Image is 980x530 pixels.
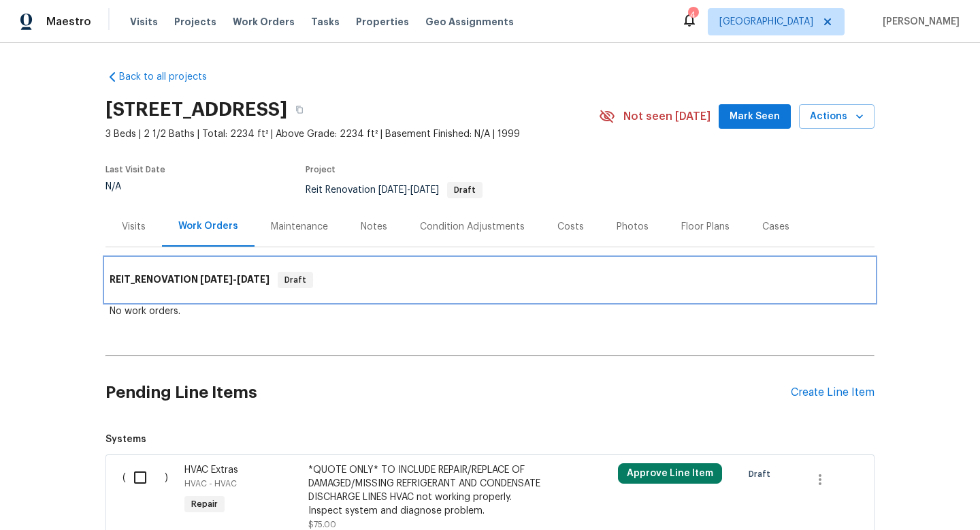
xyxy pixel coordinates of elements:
[46,15,91,29] span: Maestro
[617,220,649,234] div: Photos
[279,273,312,287] span: Draft
[730,108,780,125] span: Mark Seen
[308,463,548,518] div: *QUOTE ONLY* TO INCLUDE REPAIR/REPLACE OF DAMAGED/MISSING REFRIGERANT AND CONDENSATE DISCHARGE LI...
[719,104,791,129] button: Mark Seen
[130,15,158,29] span: Visits
[749,467,776,481] span: Draft
[184,480,237,488] span: HVAC - HVAC
[378,185,407,195] span: [DATE]
[410,185,439,195] span: [DATE]
[105,258,875,302] div: REIT_RENOVATION [DATE]-[DATE]Draft
[110,272,269,288] h6: REIT_RENOVATION
[361,220,387,234] div: Notes
[105,182,165,191] div: N/A
[174,15,216,29] span: Projects
[184,465,238,475] span: HVAC Extras
[557,220,584,234] div: Costs
[178,219,238,233] div: Work Orders
[681,220,730,234] div: Floor Plans
[791,386,875,399] div: Create Line Item
[105,361,791,424] h2: Pending Line Items
[122,220,146,234] div: Visits
[378,185,439,195] span: -
[306,166,336,174] span: Project
[810,108,864,125] span: Actions
[271,220,328,234] div: Maintenance
[425,15,514,29] span: Geo Assignments
[311,17,340,27] span: Tasks
[308,520,336,529] span: $75.00
[105,433,875,446] span: Systems
[719,15,813,29] span: [GEOGRAPHIC_DATA]
[688,8,698,22] div: 4
[105,127,599,141] span: 3 Beds | 2 1/2 Baths | Total: 2234 ft² | Above Grade: 2234 ft² | Basement Finished: N/A | 1999
[105,103,287,116] h2: [STREET_ADDRESS]
[877,15,960,29] span: [PERSON_NAME]
[448,186,481,194] span: Draft
[233,15,295,29] span: Work Orders
[799,104,875,129] button: Actions
[105,166,165,174] span: Last Visit Date
[237,275,269,284] span: [DATE]
[618,463,722,484] button: Approve Line Item
[200,275,233,284] span: [DATE]
[623,110,710,123] span: Not seen [DATE]
[306,185,483,195] span: Reit Renovation
[420,220,525,234] div: Condition Adjustments
[186,497,223,511] span: Repair
[200,275,269,284] span: -
[762,220,789,234] div: Cases
[105,70,236,84] a: Back to all projects
[110,305,870,318] div: No work orders.
[356,15,409,29] span: Properties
